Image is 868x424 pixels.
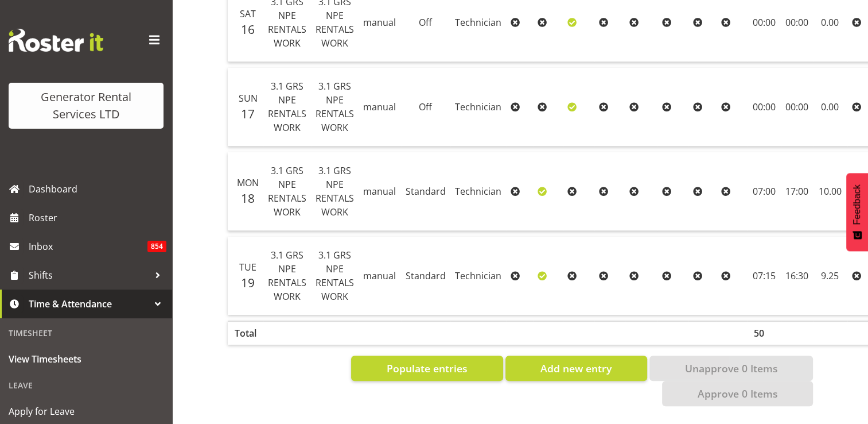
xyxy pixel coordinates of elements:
[846,173,868,251] button: Feedback - Show survey
[747,321,781,345] th: 50
[241,21,255,37] span: 16
[813,68,847,147] td: 0.00
[697,386,777,401] span: Approve 0 Items
[268,249,306,303] span: 3.1 GRS NPE RENTALS WORK
[662,381,813,406] button: Approve 0 Items
[228,321,263,345] th: Total
[239,92,258,105] span: Sun
[351,356,503,381] button: Populate entries
[747,68,781,147] td: 00:00
[363,269,396,282] span: manual
[3,373,169,397] div: Leave
[29,180,166,198] span: Dashboard
[781,68,813,147] td: 00:00
[147,241,166,252] span: 854
[455,185,501,198] span: Technician
[240,7,256,20] span: Sat
[455,101,501,113] span: Technician
[401,237,450,315] td: Standard
[29,267,149,284] span: Shifts
[455,16,501,29] span: Technician
[781,237,813,315] td: 16:30
[9,29,103,52] img: Rosterit website logo
[401,152,450,231] td: Standard
[505,356,647,381] button: Add new entry
[241,106,255,122] span: 17
[684,361,777,376] span: Unapprove 0 Items
[29,238,147,255] span: Inbox
[268,80,306,134] span: 3.1 GRS NPE RENTALS WORK
[649,356,813,381] button: Unapprove 0 Items
[363,101,396,113] span: manual
[241,190,255,206] span: 18
[540,361,612,376] span: Add new entry
[455,269,501,282] span: Technician
[316,249,354,303] span: 3.1 GRS NPE RENTALS WORK
[20,88,152,123] div: Generator Rental Services LTD
[747,237,781,315] td: 07:15
[3,321,169,345] div: Timesheet
[29,295,149,313] span: Time & Attendance
[9,403,164,420] span: Apply for Leave
[3,345,169,373] a: View Timesheets
[401,68,450,147] td: Off
[813,237,847,315] td: 9.25
[813,152,847,231] td: 10.00
[241,275,255,291] span: 19
[268,164,306,218] span: 3.1 GRS NPE RENTALS WORK
[747,152,781,231] td: 07:00
[9,350,164,368] span: View Timesheets
[239,261,256,273] span: Tue
[363,185,396,198] span: manual
[363,16,396,29] span: manual
[29,209,166,226] span: Roster
[781,152,813,231] td: 17:00
[387,361,468,376] span: Populate entries
[852,184,862,225] span: Feedback
[316,80,354,134] span: 3.1 GRS NPE RENTALS WORK
[316,164,354,218] span: 3.1 GRS NPE RENTALS WORK
[237,176,259,189] span: Mon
